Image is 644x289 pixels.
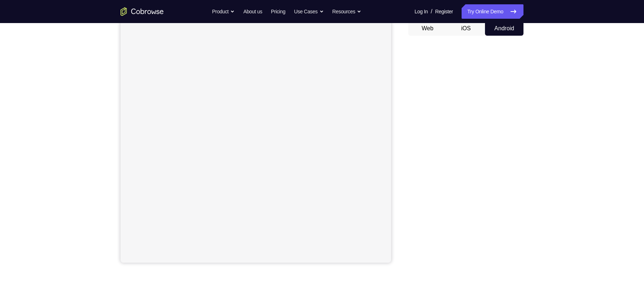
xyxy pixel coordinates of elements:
[271,4,285,19] a: Pricing
[414,4,428,19] a: Log In
[212,4,235,19] button: Product
[332,4,362,19] button: Resources
[243,4,262,19] a: About us
[121,21,391,263] iframe: Agent
[485,21,523,36] button: Android
[431,7,432,16] span: /
[462,4,523,19] a: Try Online Demo
[408,21,447,36] button: Web
[435,4,453,19] a: Register
[294,4,323,19] button: Use Cases
[447,21,485,36] button: iOS
[121,7,164,16] a: Go to the home page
